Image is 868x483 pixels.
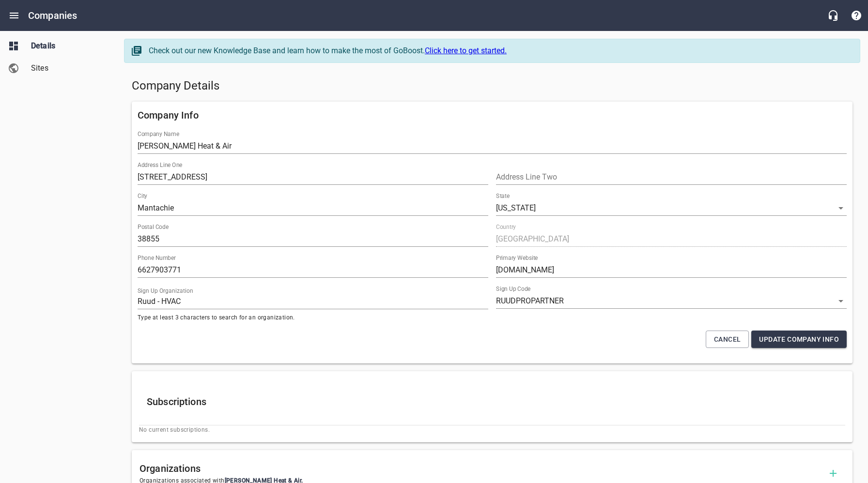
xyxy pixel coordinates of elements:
button: Open drawer [2,4,26,27]
a: Click here to get started. [425,46,507,55]
label: Address Line One [138,162,182,168]
h6: Company Info [138,107,847,123]
span: Type at least 3 characters to search for an organization. [138,313,488,323]
label: Company Name [138,131,179,137]
span: Details [31,40,105,52]
label: Country [496,224,516,230]
input: Start typing to search organizations [138,294,488,309]
div: Check out our new Knowledge Base and learn how to make the most of GoBoost. [149,45,850,57]
button: Update Company Info [751,331,847,348]
span: Sites [31,62,105,74]
h5: Company Details [132,78,852,94]
h6: Organizations [139,461,821,476]
label: State [496,193,510,199]
label: Primary Website [496,255,538,261]
label: Postal Code [138,224,169,230]
label: Sign Up Code [496,286,530,292]
span: Cancel [714,333,741,346]
span: No current subscriptions. [139,425,845,435]
label: Phone Number [138,255,176,261]
h6: Subscriptions [147,394,837,409]
h6: Companies [28,8,77,23]
button: Live Chat [821,4,845,27]
button: Cancel [706,331,749,348]
label: City [138,193,147,199]
button: Support Portal [845,4,868,27]
span: Update Company Info [759,333,839,346]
